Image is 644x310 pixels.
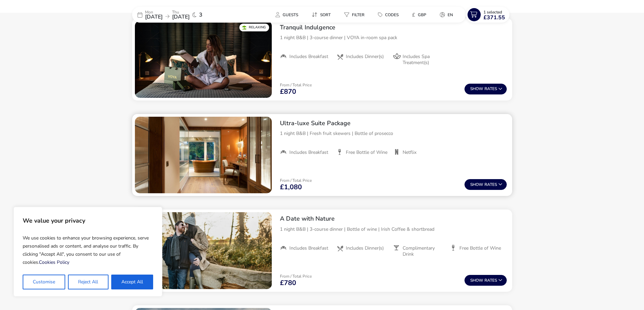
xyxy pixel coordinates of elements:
span: £371.55 [483,15,505,20]
span: GBP [418,12,426,18]
h2: A Date with Nature [280,215,507,223]
a: Cookies Policy [39,259,69,265]
span: Show [470,87,484,91]
button: Guests [270,10,304,20]
span: Filter [352,12,364,18]
naf-pibe-menu-bar-item: £GBP [407,10,434,20]
span: Guests [283,12,298,18]
naf-pibe-menu-bar-item: Codes [373,10,407,20]
p: 1 night B&B | 3-course dinner | Bottle of wine | Irish Coffee & shortbread [280,226,507,233]
p: Mon [145,10,163,14]
h2: Tranquil Indulgence [280,24,507,31]
div: Tranquil Indulgence1 night B&B | 3-course dinner | VOYA in-room spa packIncludes BreakfastInclude... [275,18,512,72]
button: 1 Selected£371.55 [466,7,509,23]
div: Relaxing [239,24,269,31]
span: £780 [280,280,296,286]
button: Sort [306,10,336,20]
div: A Date with Nature1 night B&B | 3-course dinner | Bottle of wine | Irish Coffee & shortbreadInclu... [275,209,512,263]
h2: Ultra-luxe Suite Package [280,119,507,127]
swiper-slide: 1 / 1 [135,21,272,98]
button: Accept All [111,275,153,289]
span: [DATE] [172,13,190,21]
span: Includes Spa Treatment(s) [403,54,445,66]
span: Show [470,182,484,187]
button: £GBP [407,10,432,20]
div: Ultra-luxe Suite Package 1 night B&B | Fresh fruit skewers | Bottle of prosecco Includes Breakfas... [275,114,512,161]
span: 1 Selected [483,9,502,15]
p: 1 night B&B | Fresh fruit skewers | Bottle of prosecco [280,130,507,137]
span: Includes Breakfast [289,245,328,251]
button: Customise [23,275,65,289]
button: Codes [373,10,404,20]
span: Netflix [403,149,416,156]
p: From / Total Price [280,83,312,87]
span: Complimentary Drink [403,245,445,257]
p: 1 night B&B | 3-course dinner | VOYA in-room spa pack [280,34,507,41]
span: 3 [199,12,202,18]
div: Mon[DATE]Thu[DATE]3 [132,7,234,23]
naf-pibe-menu-bar-item: en [434,10,461,20]
span: £870 [280,88,296,95]
button: en [434,10,458,20]
i: £ [412,11,415,18]
span: Includes Breakfast [289,54,328,60]
p: Thu [172,10,190,14]
button: ShowRates [464,179,507,190]
naf-pibe-menu-bar-item: Guests [270,10,306,20]
span: Includes Dinner(s) [346,54,384,60]
button: Reject All [68,275,108,289]
div: We value your privacy [14,207,162,297]
span: £1,080 [280,184,302,191]
span: Show [470,278,484,283]
span: Includes Dinner(s) [346,245,384,251]
p: We value your privacy [23,214,153,227]
span: Includes Breakfast [289,149,328,156]
p: We use cookies to enhance your browsing experience, serve personalised ads or content, and analys... [23,231,153,269]
naf-pibe-menu-bar-item: 1 Selected£371.55 [466,7,512,23]
span: Free Bottle of Wine [459,245,501,251]
span: Sort [320,12,331,18]
swiper-slide: 1 / 1 [135,117,272,194]
naf-pibe-menu-bar-item: Filter [339,10,373,20]
p: From / Total Price [280,274,312,278]
button: ShowRates [464,275,507,286]
naf-pibe-menu-bar-item: Sort [306,10,339,20]
button: Filter [339,10,370,20]
swiper-slide: 1 / 1 [135,212,272,289]
p: From / Total Price [280,178,312,182]
button: ShowRates [464,84,507,94]
span: en [448,12,453,18]
span: Codes [385,12,399,18]
span: Free Bottle of Wine [346,149,387,156]
span: [DATE] [145,13,163,21]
